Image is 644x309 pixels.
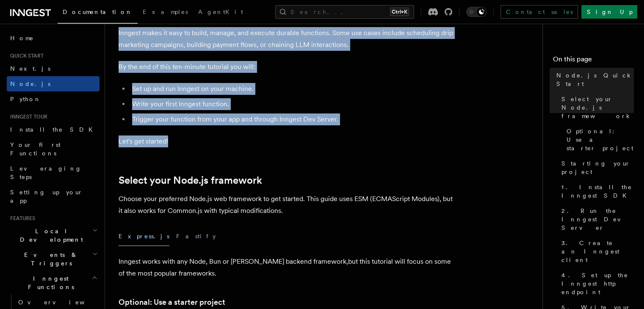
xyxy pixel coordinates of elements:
[7,274,91,291] span: Inngest Functions
[119,256,457,279] p: Inngest works with any Node, Bun or [PERSON_NAME] backend framework,but this tutorial will focus ...
[130,113,457,125] li: Trigger your function from your app and through Inngest Dev Server.
[275,5,414,19] button: Search...Ctrl+K
[7,223,100,247] button: Local Development
[119,135,457,147] p: Let's get started!
[7,61,100,76] a: Next.js
[119,193,457,217] p: Choose your preferred Node.js web framework to get started. This guide uses ESM (ECMAScript Modul...
[556,71,634,88] span: Node.js Quick Start
[130,83,457,95] li: Set up and run Inngest on your machine.
[7,137,100,161] a: Your first Functions
[558,235,634,268] a: 3. Create an Inngest client
[553,54,634,68] h4: On this page
[567,127,634,152] span: Optional: Use a starter project
[561,183,634,200] span: 1. Install the Inngest SDK
[561,271,634,296] span: 4. Set up the Inngest http endpoint
[581,5,637,19] a: Sign Up
[193,3,248,23] a: AgentKit
[7,122,100,137] a: Install the SDK
[176,227,216,246] button: Fastify
[7,271,100,295] button: Inngest Functions
[558,203,634,235] a: 2. Run the Inngest Dev Server
[558,179,634,203] a: 1. Install the Inngest SDK
[119,174,262,186] a: Select your Node.js framework
[7,113,47,120] span: Inngest tour
[500,5,578,19] a: Contact sales
[10,141,61,157] span: Your first Functions
[558,91,634,124] a: Select your Node.js framework
[10,65,50,72] span: Next.js
[130,98,457,110] li: Write your first Inngest function.
[143,8,188,15] span: Examples
[7,247,100,271] button: Events & Triggers
[138,3,193,23] a: Examples
[10,189,83,204] span: Setting up your app
[558,156,634,179] a: Starting your project
[7,52,44,59] span: Quick start
[7,161,100,185] a: Leveraging Steps
[561,207,634,232] span: 2. Run the Inngest Dev Server
[7,251,92,268] span: Events & Triggers
[119,296,225,308] a: Optional: Use a starter project
[119,61,457,73] p: By the end of this ten-minute tutorial you will:
[10,126,98,133] span: Install the SDK
[10,80,50,87] span: Node.js
[7,227,92,244] span: Local Development
[119,227,169,246] button: Express.js
[10,96,41,102] span: Python
[466,7,486,17] button: Toggle dark mode
[390,8,409,16] kbd: Ctrl+K
[7,30,100,46] a: Home
[63,8,133,15] span: Documentation
[561,239,634,264] span: 3. Create an Inngest client
[18,299,105,306] span: Overview
[10,34,34,42] span: Home
[561,159,634,176] span: Starting your project
[561,95,634,120] span: Select your Node.js framework
[558,268,634,300] a: 4. Set up the Inngest http endpoint
[198,8,243,15] span: AgentKit
[10,165,82,180] span: Leveraging Steps
[563,124,634,156] a: Optional: Use a starter project
[7,91,100,107] a: Python
[7,76,100,91] a: Node.js
[553,68,634,91] a: Node.js Quick Start
[7,215,35,222] span: Features
[58,3,138,24] a: Documentation
[7,185,100,208] a: Setting up your app
[119,27,457,51] p: Inngest makes it easy to build, manage, and execute durable functions. Some use cases include sch...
